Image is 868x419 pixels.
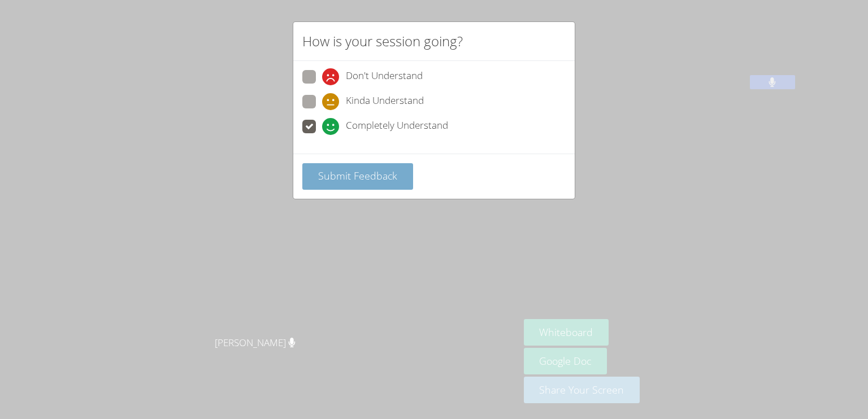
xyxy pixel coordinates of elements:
span: Kinda Understand [346,93,424,110]
span: Don't Understand [346,68,423,85]
span: Completely Understand [346,118,448,135]
button: Submit Feedback [302,163,413,190]
span: Submit Feedback [318,169,397,182]
h2: How is your session going? [302,31,463,51]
